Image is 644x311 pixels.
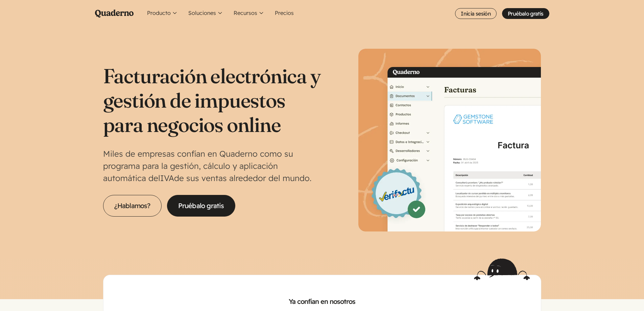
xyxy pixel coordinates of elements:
abbr: Impuesto sobre el Valor Añadido [160,173,174,183]
a: ¿Hablamos? [103,195,162,217]
h1: Facturación electrónica y gestión de impuestos para negocios online [103,64,322,137]
a: Inicia sesión [455,8,497,19]
a: Pruébalo gratis [167,195,235,217]
p: Miles de empresas confían en Quaderno como su programa para la gestión, cálculo y aplicación auto... [103,148,322,184]
h2: Ya confían en nosotros [114,297,530,306]
img: Interfaz de Quaderno mostrando la página Factura con el distintivo Verifactu [358,49,541,231]
a: Pruébalo gratis [502,8,549,19]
